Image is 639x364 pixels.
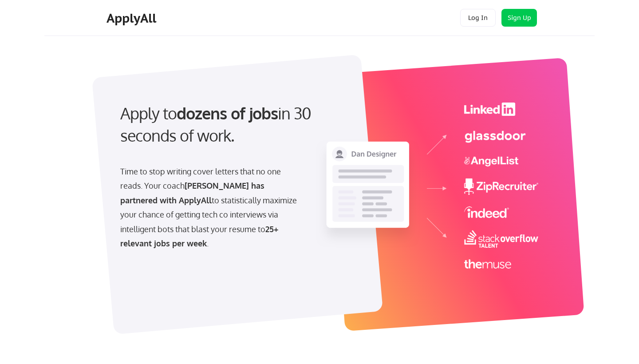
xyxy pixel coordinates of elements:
strong: 25+ relevant jobs per week [120,224,280,248]
strong: [PERSON_NAME] has partnered with ApplyAll [120,181,267,205]
div: Apply to in 30 seconds of work. [120,102,338,147]
button: Sign Up [501,9,537,27]
strong: dozens of jobs [177,103,278,123]
div: Time to stop writing cover letters that no one reads. Your coach to statistically maximize your c... [120,164,303,250]
div: ApplyAll [106,11,159,26]
button: Log In [460,9,496,27]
